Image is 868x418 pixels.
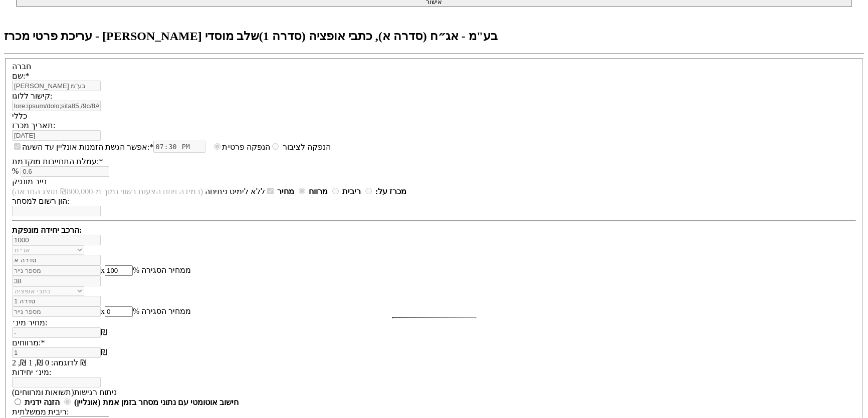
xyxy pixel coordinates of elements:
[332,188,339,194] input: מרווח
[12,327,848,338] div: ₪
[12,62,31,71] label: חברה
[272,143,279,150] input: הנפקה פרטית
[12,187,203,196] span: (במידה ויוזנו הצעות בשווי נמוך מ-₪800,000 תוצג התראה)
[64,398,71,405] input: הזנה ידנית
[214,143,221,150] input: הנפקה לציבור
[267,188,274,194] input: ללא לימיט פתיחה
[4,29,864,43] h2: עריכת פרטי מכרז - [PERSON_NAME] בע"מ - אג״ח (סדרה א), כתבי אופציה (סדרה 1)
[211,143,330,151] label: הנפקה לציבור
[133,307,191,315] span: % ממחיר הסגירה
[205,30,259,43] span: שלב מוסדי
[12,318,47,327] label: מחיר מינ׳:
[15,398,21,405] input: חישוב אוטומטי עם נתוני מסחר בזמן אמת (אונליין)
[12,167,19,175] span: %
[12,197,69,205] label: הון רשום למסחר:
[12,121,55,130] label: תאריך מכרז:
[101,307,105,315] span: x
[12,306,101,317] input: מספר נייר
[12,226,82,234] strong: הרכב יחידה מונפקת:
[309,187,328,196] strong: מרווח
[12,388,74,396] span: (תשואות ומרווחים)
[12,112,27,120] label: כללי
[105,306,133,317] input: אחוז
[14,143,21,150] input: אפשר הגשת הזמנות אונליין עד השעה:*
[25,398,60,406] strong: הזנה ידנית
[12,142,153,152] label: אפשר הגשת הזמנות אונליין עד השעה:
[277,187,294,196] strong: מחיר
[12,177,47,186] label: נייר מונפק
[12,347,848,358] div: ₪
[12,368,51,376] label: מינ׳ יחידות:
[12,157,103,166] label: עמלת התחייבות מוקדמת:
[12,296,101,306] input: שם הסדרה *
[375,187,406,196] strong: מכרז על:
[12,235,101,245] input: כמות
[12,388,117,396] label: ניתוח רגישות
[299,188,305,194] input: מחיר
[12,276,101,286] input: כמות
[12,338,45,347] label: מרווחים:
[133,266,191,274] span: % ממחיר הסגירה
[365,188,372,194] input: ריבית
[342,187,361,196] strong: ריבית
[105,265,133,276] input: אחוז
[205,187,275,196] label: ללא לימיט פתיחה
[222,143,280,151] label: הנפקה פרטית
[74,398,239,406] strong: חישוב אוטומטי עם נתוני מסחר בזמן אמת (אונליין)
[101,266,105,274] span: x
[12,407,69,416] label: ריבית ממשלתית:
[12,265,101,276] input: מספר נייר
[12,92,52,100] label: קישור ללוגו:
[12,358,87,367] span: לדוגמה: 0 ₪, 1 ₪, 2 ₪
[12,255,101,265] input: שם הסדרה *
[12,72,29,80] label: שם:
